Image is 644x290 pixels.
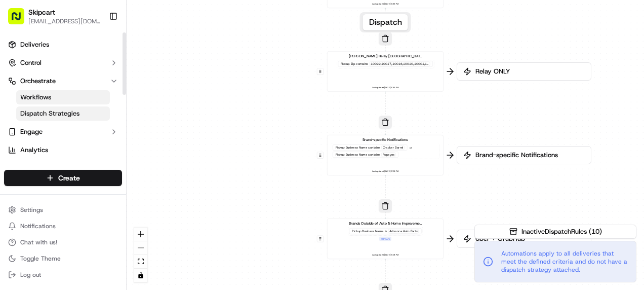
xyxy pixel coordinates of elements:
[134,255,147,269] button: fit view
[336,153,368,157] span: Pickup Business Name
[16,90,110,104] a: Workflows
[20,93,51,102] span: Workflows
[10,10,30,30] img: Nash
[372,86,399,90] span: Last updated: [DATE] 5:36 PM
[16,106,110,121] a: Dispatch Strategies
[341,62,355,66] span: Pickup Zip
[372,169,399,173] span: Last updated: [DATE] 2:28 PM
[172,99,184,112] button: Start new chat
[20,127,43,136] span: Engage
[34,106,128,115] div: We're available if you need us!
[473,151,585,160] span: Brand-specific Notifications
[385,229,387,233] span: !=
[10,40,184,56] p: Welcome 👋
[501,249,628,274] span: Automations apply to all deliveries that meet the defined criteria and do not have a dispatch str...
[368,153,380,157] span: contains
[82,142,167,161] a: 💻API Documentation
[352,229,384,233] span: Pickup Business Name
[388,229,419,234] div: Advance Auto Parts
[372,253,399,257] span: Last updated: [DATE] 2:03 PM
[363,14,408,30] button: Dispatch
[363,137,408,142] span: Brand-specific Notifications
[28,17,101,25] button: [EMAIL_ADDRESS][DOMAIN_NAME]
[10,96,28,115] img: 1736555255976-a54dd68f-1ca7-489b-9aae-adbdc363a1c4
[34,96,166,106] div: Start new chat
[381,153,396,157] div: Popeyes
[473,234,585,243] span: Uber + GrubHub
[20,147,77,157] span: Knowledge Base
[101,171,123,179] span: Pylon
[10,148,18,156] div: 📗
[379,237,391,241] div: + 8 more
[4,73,122,89] button: Orchestrate
[20,40,49,49] span: Deliveries
[474,225,636,239] button: InactiveDispatchRules (10)
[409,146,413,150] span: or
[473,67,585,76] span: Relay ONLY
[4,235,122,249] button: Chat with us!
[20,146,48,155] span: Analytics
[20,58,42,67] span: Control
[372,2,399,6] span: Last updated: [DATE] 5:36 PM
[96,147,163,157] span: API Documentation
[28,7,55,17] button: Skipcart
[4,203,122,217] button: Settings
[134,269,147,282] button: toggle interactivity
[349,54,422,59] span: [PERSON_NAME] Relay [GEOGRAPHIC_DATA]
[356,62,368,66] span: contains
[4,170,122,186] button: Create
[369,62,430,66] div: 10022,10017,10016,10010,10001,10021,10011,10003,10020
[20,109,79,118] span: Dispatch Strategies
[4,142,122,158] a: Analytics
[20,238,57,246] span: Chat with us!
[381,146,405,150] div: Cracker Barrel
[58,173,80,183] span: Create
[4,37,122,53] a: Deliveries
[4,219,122,233] button: Notifications
[26,65,182,76] input: Got a question? Start typing here...
[20,255,61,263] span: Toggle Theme
[4,4,105,28] button: Skipcart[EMAIL_ADDRESS][DOMAIN_NAME]
[4,251,122,266] button: Toggle Theme
[368,146,380,150] span: contains
[6,142,82,161] a: 📗Knowledge Base
[71,171,123,179] a: Powered byPylon
[20,271,41,279] span: Log out
[521,227,602,236] span: Inactive Dispatch Rules ( 10 )
[20,222,56,230] span: Notifications
[4,124,122,140] button: Engage
[134,228,147,241] button: zoom in
[349,221,422,226] span: Brands Outside of Auto & Home Improvement
[20,77,56,86] span: Orchestrate
[336,146,368,150] span: Pickup Business Name
[20,206,43,214] span: Settings
[4,55,122,71] button: Control
[4,268,122,282] button: Log out
[86,148,94,156] div: 💻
